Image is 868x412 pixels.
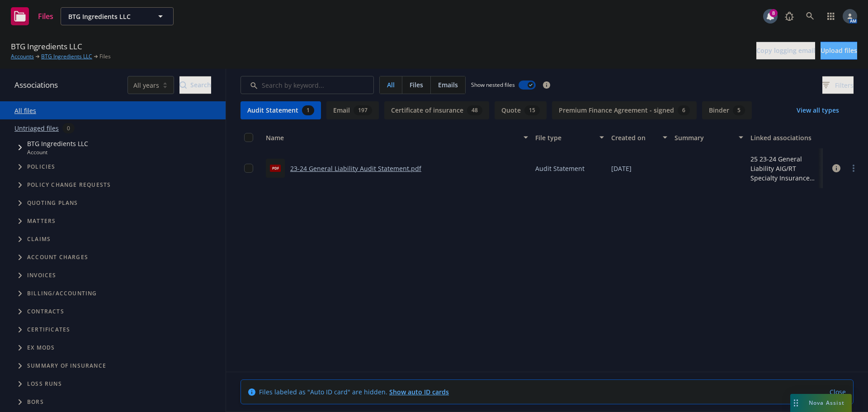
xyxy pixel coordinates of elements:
[99,52,111,61] span: Files
[241,101,321,119] button: Audit Statement
[535,164,585,173] span: Audit Statement
[38,13,53,20] span: Files
[835,81,854,90] span: Filters
[27,218,56,224] span: Matters
[532,127,608,148] button: File type
[14,106,36,115] a: All files
[830,387,846,397] a: Close
[535,133,594,142] div: File type
[27,345,55,350] span: Ex Mods
[438,80,458,90] span: Emails
[27,291,97,296] span: Billing/Accounting
[495,101,547,119] button: Quote
[675,133,733,142] div: Summary
[471,81,515,89] span: Show nested files
[326,101,379,119] button: Email
[290,164,421,173] a: 23-24 General Liability Audit Statement.pdf
[27,164,56,170] span: Policies
[747,127,823,148] button: Linked associations
[769,9,778,17] div: 8
[410,80,423,90] span: Files
[266,133,518,142] div: Name
[467,105,482,115] div: 48
[387,80,395,90] span: All
[27,381,62,387] span: Loss Runs
[821,42,857,60] button: Upload files
[524,105,540,115] div: 15
[822,76,854,94] button: Filters
[14,123,59,133] a: Untriaged files
[354,105,372,115] div: 197
[7,4,57,29] a: Files
[27,363,106,369] span: Summary of insurance
[822,7,840,25] a: Switch app
[702,101,752,119] button: Binder
[270,165,281,171] span: pdf
[302,105,314,115] div: 1
[733,105,745,115] div: 5
[389,388,449,396] a: Show auto ID cards
[611,164,632,173] span: [DATE]
[384,101,489,119] button: Certificate of insurance
[552,101,697,119] button: Premium Finance Agreement - signed
[259,387,449,397] span: Files labeled as "Auto ID card" are hidden.
[27,309,64,314] span: Contracts
[27,237,51,242] span: Claims
[262,127,532,148] button: Name
[27,399,44,405] span: BORs
[27,273,57,278] span: Invoices
[809,399,844,407] span: Nova Assist
[179,81,187,89] svg: Search
[756,46,815,55] span: Copy logging email
[611,133,657,142] div: Created on
[11,41,82,52] span: BTG Ingredients LLC
[241,76,374,94] input: Search by keyword...
[11,52,34,61] a: Accounts
[244,133,253,142] input: Select all
[27,148,88,156] span: Account
[608,127,671,148] button: Created on
[27,139,88,148] span: BTG Ingredients LLC
[179,76,211,94] button: SearchSearch
[821,46,857,55] span: Upload files
[14,79,58,91] span: Associations
[848,163,859,174] a: more
[179,76,211,94] div: Search
[822,81,854,90] span: Filters
[780,7,798,25] a: Report a Bug
[782,101,854,119] button: View all types
[41,52,92,61] a: BTG Ingredients LLC
[756,42,815,60] button: Copy logging email
[750,154,819,183] div: 25 23-24 General Liability AIG/RT Specialty Insurance Services, LLC - Audit Statement
[27,200,78,206] span: Quoting plans
[61,7,174,25] button: BTG Ingredients LLC
[62,123,75,133] div: 0
[678,105,690,115] div: 6
[790,394,802,412] div: Drag to move
[244,164,253,173] input: Toggle Row Selected
[68,12,146,21] span: BTG Ingredients LLC
[27,327,70,332] span: Certificates
[801,7,819,25] a: Search
[671,127,747,148] button: Summary
[750,133,819,142] div: Linked associations
[27,182,111,188] span: Policy change requests
[790,394,852,412] button: Nova Assist
[27,255,88,260] span: Account charges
